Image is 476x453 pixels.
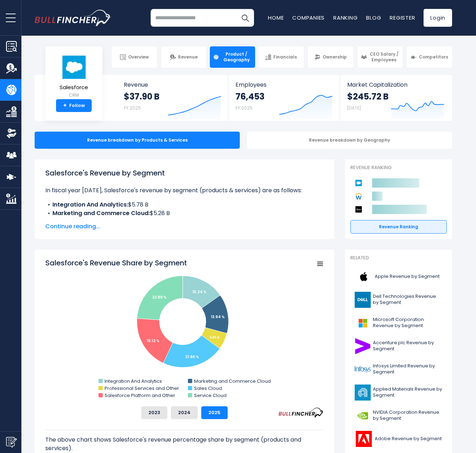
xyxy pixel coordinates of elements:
[105,385,179,392] text: Professional Services and Other
[373,317,442,329] span: Microsoft Corporation Revenue by Segment
[340,75,451,121] a: Market Capitalization $245.72 B [DATE]
[355,408,371,424] img: NVDA logo
[350,406,447,426] a: NVIDIA Corporation Revenue by Segment
[407,46,452,68] a: Competitors
[350,313,447,333] a: Microsoft Corporation Revenue by Segment
[369,51,400,62] span: CEO Salary / Employees
[373,340,442,352] span: Accenture plc Revenue by Segment
[124,81,221,88] span: Revenue
[192,289,207,295] tspan: 15.24 %
[161,46,207,68] a: Revenue
[366,14,381,21] a: Blog
[194,385,222,392] text: Sales Cloud
[419,54,448,60] span: Competitors
[152,295,167,300] tspan: 23.89 %
[210,46,255,68] a: Product / Geography
[221,51,252,62] span: Product / Geography
[236,9,254,27] button: Search
[355,292,371,308] img: DELL logo
[236,105,253,111] small: FY 2025
[194,392,227,399] text: Service Cloud
[350,336,447,356] a: Accenture plc Revenue by Segment
[6,128,17,139] img: Ownership
[350,165,447,171] p: Revenue Ranking
[323,54,347,60] span: Ownership
[355,338,371,354] img: ACN logo
[355,431,373,447] img: ADBE logo
[45,168,324,178] h1: Salesforce's Revenue by Segment
[355,315,371,331] img: MSFT logo
[228,75,339,121] a: Employees 76,453 FY 2025
[236,91,264,102] strong: 76,453
[375,436,442,442] span: Adobe Revenue by Segment
[124,91,159,102] strong: $37.90 B
[350,360,447,379] a: Infosys Limited Revenue by Segment
[52,209,150,217] b: Marketing and Commerce Cloud:
[45,209,324,218] li: $5.28 B
[355,385,371,401] img: AMAT logo
[45,436,324,453] p: The above chart shows Salesforce's revenue percentage share by segment (products and services).
[347,81,444,88] span: Market Capitalization
[45,258,187,268] tspan: Salesforce's Revenue Share by Segment
[358,46,403,68] a: CEO Salary / Employees
[347,105,361,111] small: [DATE]
[355,361,371,377] img: INFY logo
[105,392,175,399] text: Salesforce Platform and Other
[350,383,447,402] a: Applied Materials Revenue by Segment
[35,10,111,26] a: Go to homepage
[112,46,157,68] a: Overview
[292,14,325,21] a: Companies
[373,363,442,375] span: Infosys Limited Revenue by Segment
[45,258,324,401] svg: Salesforce's Revenue Share by Segment
[268,14,284,21] a: Home
[373,409,442,422] span: NVIDIA Corporation Revenue by Segment
[258,46,304,68] a: Financials
[178,54,198,60] span: Revenue
[350,220,447,234] a: Revenue Ranking
[59,55,88,100] a: Salesforce CRM
[247,132,452,149] div: Revenue breakdown by Geography
[355,269,373,285] img: AAPL logo
[273,54,297,60] span: Financials
[350,255,447,261] p: Related
[56,99,92,112] a: +Follow
[60,92,88,98] small: CRM
[354,205,363,214] img: Uber Technologies competitors logo
[194,378,271,385] text: Marketing and Commerce Cloud
[128,54,149,60] span: Overview
[373,294,442,306] span: Dell Technologies Revenue by Segment
[35,132,240,149] div: Revenue breakdown by Products & Services
[105,378,162,385] text: Integration And Analytics
[117,75,228,121] a: Revenue $37.90 B FY 2025
[141,406,167,419] button: 2023
[347,91,389,102] strong: $245.72 B
[350,429,447,449] a: Adobe Revenue by Segment
[45,222,324,231] span: Continue reading...
[185,354,199,360] tspan: 21.96 %
[211,314,225,320] tspan: 13.94 %
[124,105,141,111] small: FY 2025
[350,290,447,310] a: Dell Technologies Revenue by Segment
[354,178,363,188] img: Salesforce competitors logo
[424,9,452,27] a: Login
[308,46,353,68] a: Ownership
[354,192,363,201] img: Workday competitors logo
[375,274,440,280] span: Apple Revenue by Segment
[171,406,198,419] button: 2024
[333,14,358,21] a: Ranking
[52,200,128,209] b: Integration And Analytics:
[390,14,415,21] a: Register
[45,200,324,209] li: $5.78 B
[201,406,228,419] button: 2025
[63,102,67,109] strong: +
[35,10,111,26] img: bullfincher logo
[210,336,219,340] tspan: 5.85 %
[236,81,332,88] span: Employees
[350,267,447,286] a: Apple Revenue by Segment
[60,85,88,91] span: Salesforce
[45,186,324,195] p: In fiscal year [DATE], Salesforce's revenue by segment (products & services) are as follows:
[147,338,159,343] tspan: 19.12 %
[373,386,442,398] span: Applied Materials Revenue by Segment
